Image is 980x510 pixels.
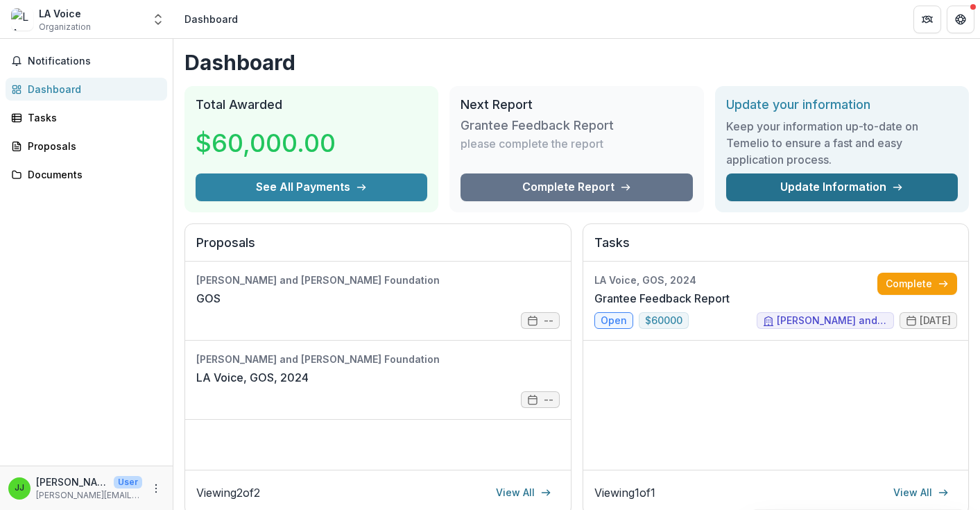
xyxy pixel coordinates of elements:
p: [PERSON_NAME][EMAIL_ADDRESS][PERSON_NAME][DOMAIN_NAME] [36,489,142,502]
h3: $60,000.00 [196,124,336,162]
img: LA Voice [11,8,33,31]
button: Notifications [6,50,167,72]
a: GOS [196,290,221,307]
button: More [148,480,164,497]
div: Janice Johannsen [15,484,24,493]
button: Open entity switcher [148,6,168,33]
h2: Total Awarded [196,97,427,112]
a: Complete [877,273,957,295]
button: See All Payments [196,173,427,201]
h3: Grantee Feedback Report [461,118,614,133]
div: Dashboard [28,82,156,96]
div: Dashboard [184,12,238,26]
h2: Update your information [726,97,958,112]
h2: Proposals [196,235,560,262]
a: View All [488,482,560,504]
a: Proposals [6,135,167,158]
a: LA Voice, GOS, 2024 [196,369,309,386]
div: Documents [28,167,156,182]
h2: Tasks [594,235,958,262]
h3: Keep your information up-to-date on Temelio to ensure a fast and easy application process. [726,118,958,168]
a: Dashboard [6,78,167,101]
h1: Dashboard [184,50,969,75]
a: Update Information [726,173,958,201]
a: Grantee Feedback Report [594,290,730,307]
span: Notifications [28,56,162,67]
p: User [114,476,142,488]
div: LA Voice [39,6,91,21]
nav: breadcrumb [179,9,243,29]
p: please complete the report [461,135,603,152]
button: Get Help [947,6,974,33]
button: Partners [913,6,941,33]
span: Organization [39,21,91,33]
a: Tasks [6,106,167,129]
p: Viewing 1 of 1 [594,484,655,501]
div: Proposals [28,139,156,153]
div: Tasks [28,110,156,125]
a: Complete Report [461,173,692,201]
a: Documents [6,163,167,186]
p: Viewing 2 of 2 [196,484,260,501]
p: [PERSON_NAME] [36,475,108,489]
a: View All [885,482,957,504]
h2: Next Report [461,97,692,112]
